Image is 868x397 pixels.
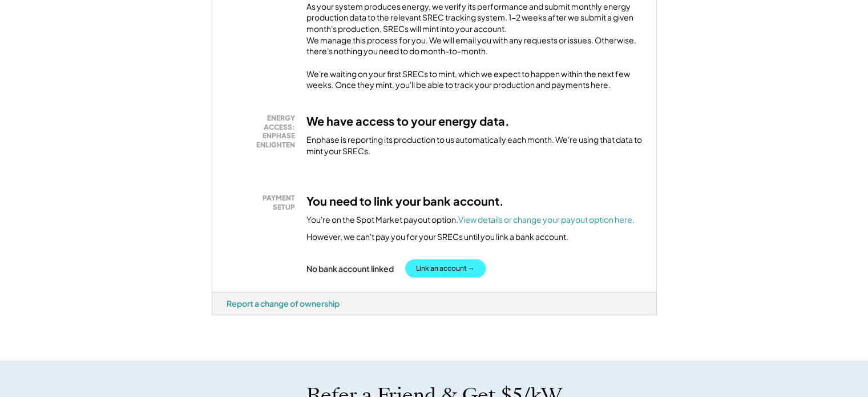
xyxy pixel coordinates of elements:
h3: You need to link your bank account. [306,194,504,208]
button: Link an account → [405,259,486,278]
div: We're waiting on your first SRECs to mint, which we expect to happen within the next few weeks. O... [306,69,642,91]
div: Enphase is reporting its production to us automatically each month. We're using that data to mint... [306,134,642,157]
div: dbocgd7t - VA Distributed [212,315,253,320]
a: View details or change your payout option here. [458,214,635,224]
div: PAYMENT SETUP [232,194,295,211]
div: ENERGY ACCESS: ENPHASE ENLIGHTEN [232,114,295,149]
div: No bank account linked [306,263,394,274]
div: You're on the Spot Market payout option. [306,214,635,226]
div: As your system produces energy, we verify its performance and submit monthly energy production da... [306,1,642,63]
div: However, we can't pay you for your SRECs until you link a bank account. [306,231,568,243]
div: Report a change of ownership [227,298,340,308]
h3: We have access to your energy data. [306,114,510,129]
